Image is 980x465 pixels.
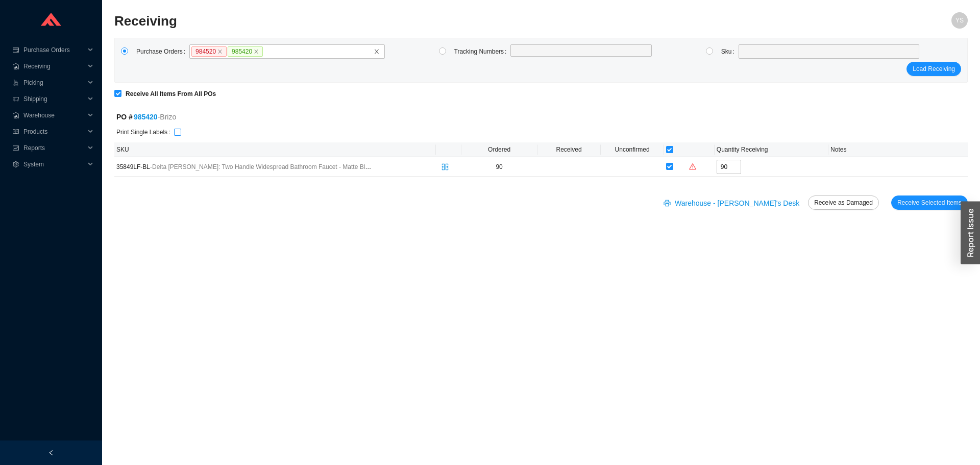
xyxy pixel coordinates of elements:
strong: Receive All Items From All POs [126,90,216,97]
span: setting [12,161,19,167]
button: Receive Selected Items [891,195,968,210]
span: System [23,156,85,173]
span: - Delta [PERSON_NAME]: Two Handle Widespread Bathroom Faucet - Matte Black [150,163,375,170]
th: SKU [114,142,436,157]
span: warning [686,163,699,170]
span: Load Receiving [913,64,955,74]
span: 985420 [228,46,263,57]
label: Tracking Numbers [454,44,511,59]
span: close [374,48,380,55]
span: Receiving [23,58,85,75]
span: Shipping [23,91,85,107]
a: 985420 [134,113,158,121]
th: Notes [828,142,968,157]
span: close [217,49,223,54]
span: Reports [23,140,85,156]
th: Ordered [461,142,537,157]
th: Received [537,142,601,157]
span: - Brizo [158,111,177,123]
span: YS [955,12,964,29]
label: Sku [721,44,739,59]
button: split-cells [438,160,452,174]
span: 984520 [191,46,227,57]
span: credit-card [12,47,19,53]
th: Quantity Receiving [715,142,828,157]
span: split-cells [438,163,452,170]
td: 90 [461,157,537,177]
span: Warehouse [23,107,85,124]
span: Receive Selected Items [897,198,962,208]
span: left [48,450,54,456]
span: Receive as Damaged [814,198,873,208]
button: printerWarehouse - [PERSON_NAME]'s Desk [657,195,808,210]
label: Purchase Orders [136,44,189,59]
span: Picking [23,75,85,91]
button: warning [685,159,700,174]
span: Products [23,124,85,140]
span: Purchase Orders [23,42,85,58]
span: printer [664,200,673,208]
th: Unconfirmed [601,142,664,157]
span: 35849LF-BL [116,162,372,172]
label: Print Single Labels [116,125,174,139]
button: Load Receiving [906,62,961,76]
h2: Receiving [114,12,754,30]
span: Warehouse - [PERSON_NAME]'s Desk [675,198,799,209]
span: read [12,129,19,135]
span: fund [12,145,19,151]
strong: PO # [116,113,158,121]
input: 984520close985420closeclose [263,46,271,57]
button: Receive as Damaged [808,195,879,210]
span: close [254,49,259,54]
